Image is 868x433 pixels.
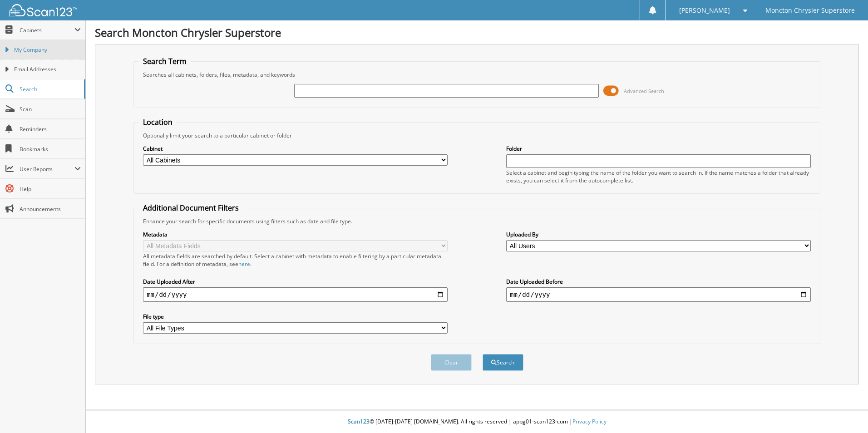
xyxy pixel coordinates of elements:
div: Optionally limit your search to a particular cabinet or folder [138,132,815,139]
button: Clear [431,354,472,371]
input: end [506,287,811,302]
button: Search [483,354,523,371]
label: Folder [506,145,811,153]
a: here [238,260,250,268]
legend: Additional Document Filters [138,203,243,213]
span: Scan123 [348,418,370,425]
iframe: Chat Widget [823,389,868,433]
span: [PERSON_NAME] [679,8,730,13]
span: Announcements [20,205,81,213]
legend: Search Term [138,56,191,66]
div: Enhance your search for specific documents using filters such as date and file type. [138,217,815,225]
div: Searches all cabinets, folders, files, metadata, and keywords [138,71,815,79]
span: Bookmarks [20,145,81,153]
span: Email Addresses [14,65,81,74]
span: Help [20,185,81,193]
img: scan123-logo-white.svg [9,4,77,16]
input: start [143,287,448,302]
span: Moncton Chrysler Superstore [765,8,855,13]
span: Scan [20,105,81,113]
label: File type [143,313,448,320]
span: Reminders [20,125,81,133]
div: © [DATE]-[DATE] [DOMAIN_NAME]. All rights reserved | appg01-scan123-com | [86,411,868,433]
label: Date Uploaded Before [506,278,811,285]
h1: Search Moncton Chrysler Superstore [95,25,859,40]
div: Select a cabinet and begin typing the name of the folder you want to search in. If the name match... [506,169,811,184]
span: Advanced Search [624,88,664,94]
div: All metadata fields are searched by default. Select a cabinet with metadata to enable filtering b... [143,252,448,268]
span: User Reports [20,165,74,173]
span: My Company [14,46,81,54]
legend: Location [138,117,177,127]
span: Search [20,85,79,93]
label: Uploaded By [506,231,811,238]
a: Privacy Policy [572,418,607,425]
label: Metadata [143,231,448,238]
label: Cabinet [143,145,448,153]
label: Date Uploaded After [143,278,448,285]
span: Cabinets [20,26,74,34]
